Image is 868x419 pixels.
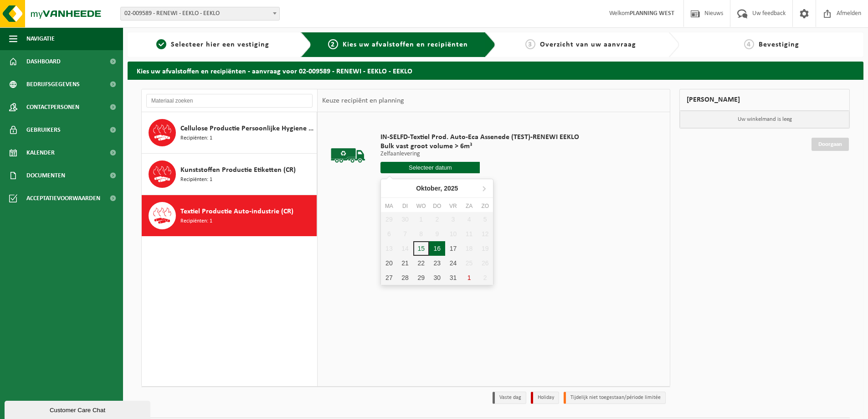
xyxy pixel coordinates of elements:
[413,241,429,256] div: 15
[128,62,863,79] h2: Kies uw afvalstoffen en recipiënten - aanvraag voor 02-009589 - RENEWI - EEKLO - EEKLO
[381,202,397,211] div: ma
[413,270,429,285] div: 29
[343,41,468,48] span: Kies uw afvalstoffen en recipiënten
[142,154,317,195] button: Kunststoffen Productie Etiketten (CR) Recipiënten: 1
[413,256,429,270] div: 22
[26,73,80,96] span: Bedrijfsgegevens
[121,7,279,20] span: 02-009589 - RENEWI - EEKLO - EEKLO
[180,217,212,226] span: Recipiënten: 1
[445,241,461,256] div: 17
[380,142,579,151] span: Bulk vast groot volume > 6m³
[680,111,849,128] p: Uw winkelmand is leeg
[180,134,212,143] span: Recipiënten: 1
[380,133,579,142] span: IN-SELFD-Textiel Prod. Auto-Eca Assenede (TEST)-RENEWI EEKLO
[26,187,100,210] span: Acceptatievoorwaarden
[180,165,296,176] span: Kunststoffen Productie Etiketten (CR)
[445,270,461,285] div: 31
[531,392,559,404] li: Holiday
[381,256,397,270] div: 20
[328,39,338,49] span: 2
[142,112,317,154] button: Cellulose Productie Persoonlijke Hygiene (CR) Recipiënten: 1
[412,181,462,196] div: Oktober,
[493,392,526,404] li: Vaste dag
[26,96,79,119] span: Contactpersonen
[397,256,413,270] div: 21
[429,202,445,211] div: do
[744,39,754,49] span: 4
[540,41,636,48] span: Overzicht van uw aanvraag
[5,399,152,419] iframe: chat widget
[380,151,579,157] p: Zelfaanlevering
[132,39,293,50] a: 1Selecteer hier een vestiging
[630,10,674,17] strong: PLANNING WEST
[318,89,409,112] div: Keuze recipiënt en planning
[525,39,535,49] span: 3
[397,270,413,285] div: 28
[156,39,166,49] span: 1
[180,123,314,134] span: Cellulose Productie Persoonlijke Hygiene (CR)
[381,270,397,285] div: 27
[120,7,280,21] span: 02-009589 - RENEWI - EEKLO - EEKLO
[180,206,293,217] span: Textiel Productie Auto-industrie (CR)
[413,202,429,211] div: wo
[380,162,480,173] input: Selecteer datum
[397,202,413,211] div: di
[759,41,799,48] span: Bevestiging
[171,41,269,48] span: Selecteer hier een vestiging
[26,164,65,187] span: Documenten
[445,256,461,270] div: 24
[26,119,61,141] span: Gebruikers
[26,50,61,73] span: Dashboard
[429,241,445,256] div: 16
[180,176,212,184] span: Recipiënten: 1
[679,89,850,111] div: [PERSON_NAME]
[429,256,445,270] div: 23
[812,138,849,151] a: Doorgaan
[142,195,317,236] button: Textiel Productie Auto-industrie (CR) Recipiënten: 1
[146,94,313,108] input: Materiaal zoeken
[26,27,55,50] span: Navigatie
[477,202,493,211] div: zo
[564,392,666,404] li: Tijdelijk niet toegestaan/période limitée
[429,270,445,285] div: 30
[444,185,458,191] i: 2025
[445,202,461,211] div: vr
[26,141,55,164] span: Kalender
[461,202,477,211] div: za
